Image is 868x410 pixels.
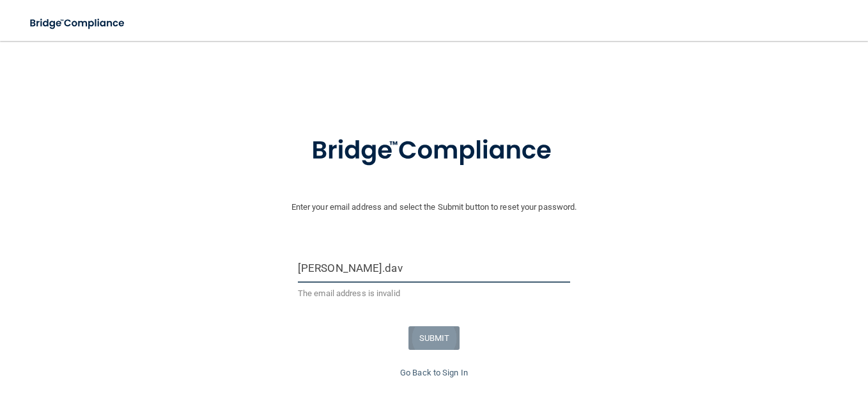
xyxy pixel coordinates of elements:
[400,368,468,377] a: Go Back to Sign In
[408,326,460,350] button: SUBMIT
[298,286,570,301] p: The email address is invalid
[647,319,853,370] iframe: Drift Widget Chat Controller
[298,254,570,283] input: Email
[19,10,137,36] img: bridge_compliance_login_screen.278c3ca4.svg
[285,118,583,184] img: bridge_compliance_login_screen.278c3ca4.svg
